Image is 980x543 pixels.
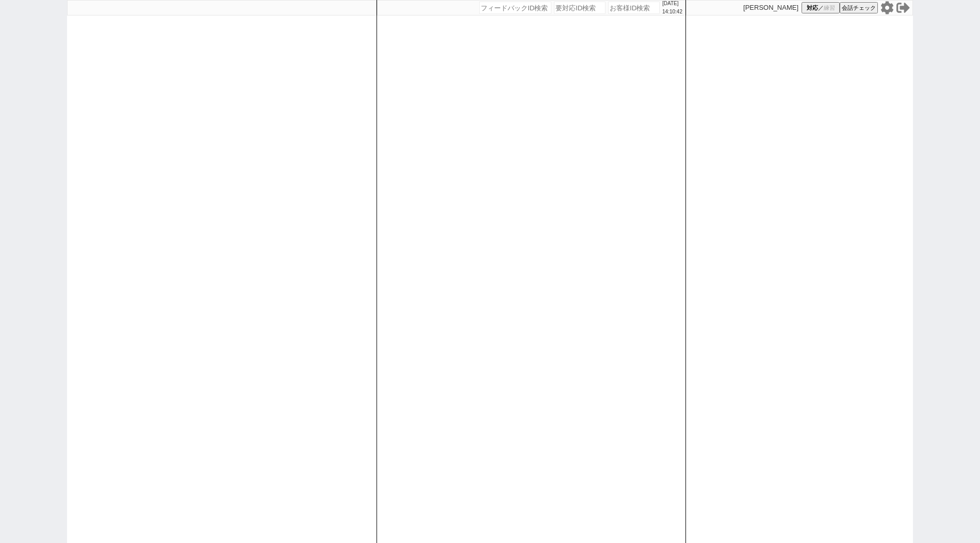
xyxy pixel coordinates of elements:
span: 練習 [824,4,835,12]
span: 会話チェック [842,4,876,12]
input: 要対応ID検索 [554,2,606,14]
button: 対応／練習 [802,2,840,13]
input: フィードバックID検索 [479,2,551,14]
input: お客様ID検索 [608,2,660,14]
p: 14:10:42 [662,8,682,16]
button: 会話チェック [840,2,878,13]
p: [PERSON_NAME] [743,4,798,12]
span: 対応 [807,4,818,12]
